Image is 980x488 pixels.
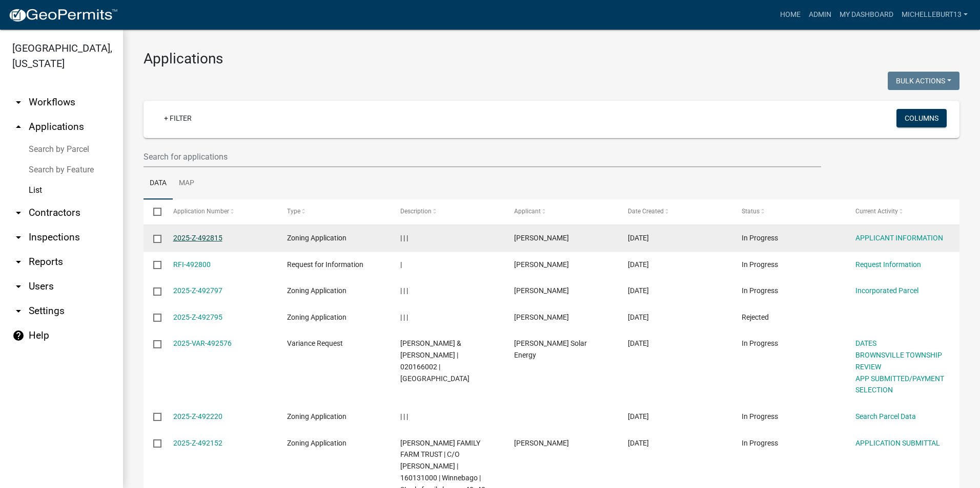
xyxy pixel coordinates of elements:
[897,5,972,25] a: michelleburt13
[628,234,649,242] span: 10/15/2025
[391,199,504,224] datatable-header-cell: Description
[835,5,897,25] a: My Dashboard
[504,199,618,224] datatable-header-cell: Applicant
[12,121,25,133] i: arrow_drop_up
[173,412,222,420] a: 2025-Z-492220
[144,146,821,167] input: Search for applications
[855,439,940,447] a: APPLICATION SUBMITTAL
[144,167,173,200] a: Data
[173,313,222,321] a: 2025-Z-492795
[855,412,916,420] a: Search Parcel Data
[855,286,918,295] a: Incorporated Parcel
[514,234,569,242] span: Mark Nemeth
[776,5,805,25] a: Home
[514,286,569,295] span: Mark Nemeth
[12,256,25,268] i: arrow_drop_down
[173,208,229,215] span: Application Number
[400,412,408,420] span: | | |
[12,329,25,342] i: help
[628,286,649,295] span: 10/15/2025
[888,72,959,90] button: Bulk Actions
[173,339,232,347] a: 2025-VAR-492576
[12,207,25,219] i: arrow_drop_down
[855,260,921,269] a: Request Information
[514,339,587,359] span: Olson Solar Energy
[855,339,876,347] a: DATES
[163,199,277,224] datatable-header-cell: Application Number
[514,208,541,215] span: Applicant
[855,374,944,394] a: APP SUBMITTED/PAYMENT SELECTION
[287,208,300,215] span: Type
[628,208,664,215] span: Date Created
[628,412,649,420] span: 10/14/2025
[628,313,649,321] span: 10/15/2025
[618,199,732,224] datatable-header-cell: Date Created
[400,339,469,382] span: KUSUMA,BENNY & SHAWNA BONNETT | 020166002 | Brownsville
[855,234,943,242] a: APPLICANT INFORMATION
[287,260,363,269] span: Request for Information
[628,439,649,447] span: 10/14/2025
[400,208,432,215] span: Description
[514,260,569,269] span: Mark Nemeth
[742,260,778,269] span: In Progress
[742,412,778,420] span: In Progress
[400,286,408,295] span: | | |
[400,234,408,242] span: | | |
[742,234,778,242] span: In Progress
[156,109,200,127] a: + Filter
[742,286,778,295] span: In Progress
[855,351,942,371] a: BROWNSVILLE TOWNSHIP REVIEW
[173,167,200,200] a: Map
[173,260,211,269] a: RFI-492800
[628,339,649,347] span: 10/14/2025
[144,199,163,224] datatable-header-cell: Select
[12,280,25,293] i: arrow_drop_down
[287,412,346,420] span: Zoning Application
[287,286,346,295] span: Zoning Application
[846,199,959,224] datatable-header-cell: Current Activity
[173,286,222,295] a: 2025-Z-492797
[514,313,569,321] span: Mark Nemeth
[742,313,769,321] span: Rejected
[287,439,346,447] span: Zoning Application
[144,50,959,68] h3: Applications
[12,231,25,243] i: arrow_drop_down
[287,234,346,242] span: Zoning Application
[173,234,222,242] a: 2025-Z-492815
[12,305,25,317] i: arrow_drop_down
[277,199,391,224] datatable-header-cell: Type
[805,5,835,25] a: Admin
[400,313,408,321] span: | | |
[287,339,343,347] span: Variance Request
[742,208,760,215] span: Status
[742,439,778,447] span: In Progress
[12,96,25,108] i: arrow_drop_down
[855,208,898,215] span: Current Activity
[628,260,649,269] span: 10/15/2025
[287,313,346,321] span: Zoning Application
[742,339,778,347] span: In Progress
[732,199,846,224] datatable-header-cell: Status
[896,109,947,127] button: Columns
[173,439,222,447] a: 2025-Z-492152
[514,439,569,447] span: Brian Giesler
[400,260,402,269] span: |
